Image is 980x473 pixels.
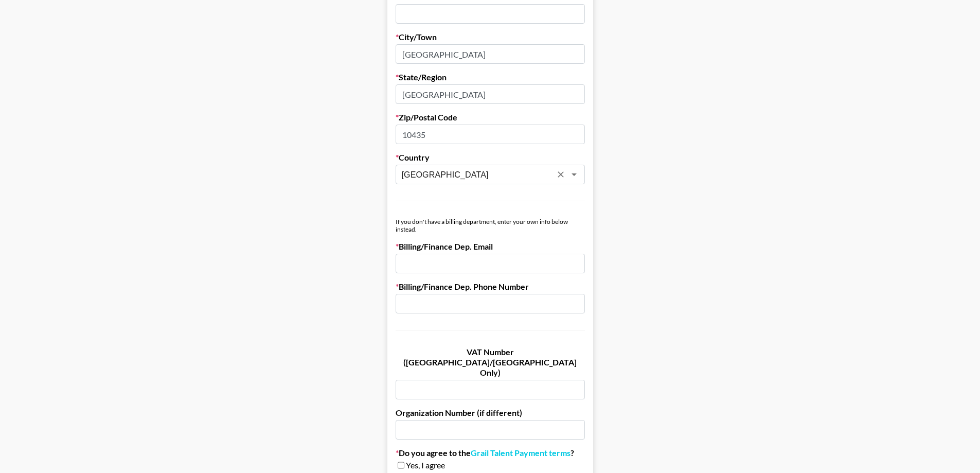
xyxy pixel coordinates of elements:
a: Grail Talent Payment terms [471,448,571,458]
label: Billing/Finance Dep. Phone Number [396,282,585,292]
button: Open [567,167,581,182]
label: Do you agree to the ? [396,448,585,458]
label: Zip/Postal Code [396,112,585,122]
label: State/Region [396,72,585,82]
div: If you don't have a billing department, enter your own info below instead. [396,218,585,233]
label: Country [396,152,585,163]
label: City/Town [396,32,585,42]
label: Organization Number (if different) [396,408,585,418]
label: Billing/Finance Dep. Email [396,241,585,252]
span: Yes, I agree [406,460,445,470]
button: Clear [554,167,568,182]
label: VAT Number ([GEOGRAPHIC_DATA]/[GEOGRAPHIC_DATA] Only) [396,347,585,378]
